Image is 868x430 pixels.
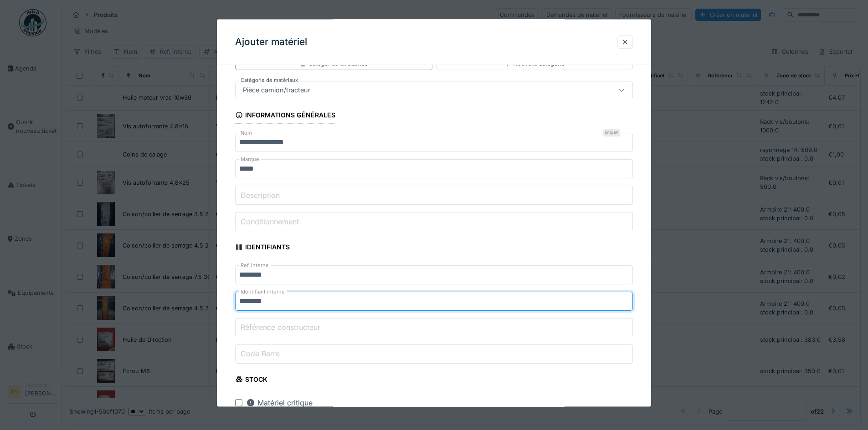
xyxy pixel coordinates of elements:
label: Description [239,189,282,200]
div: Pièce camion/tracteur [239,85,314,95]
label: Identifiant interne [239,288,287,295]
div: Matériel critique [246,397,313,408]
label: Ref. interne [239,261,271,269]
h3: Ajouter matériel [235,36,307,48]
div: Requis [603,129,620,137]
label: Nom [239,129,254,137]
label: Code Barre [239,348,282,359]
label: Référence constructeur [239,321,322,332]
label: Conditionnement [239,216,301,227]
div: Nouvelle catégorie [504,59,565,68]
div: Stock [235,372,267,388]
div: Identifiants [235,240,290,256]
div: Catégories existantes [299,59,368,68]
label: Catégorie de matériaux [239,76,300,84]
label: Marque [239,156,261,163]
div: Informations générales [235,108,335,124]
